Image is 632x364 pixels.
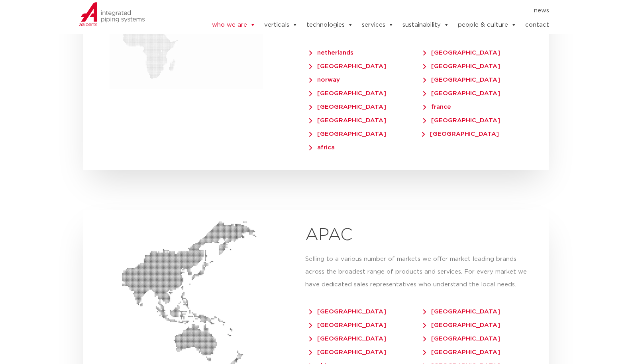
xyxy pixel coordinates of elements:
span: [GEOGRAPHIC_DATA] [423,77,500,83]
a: [GEOGRAPHIC_DATA] [423,46,512,56]
a: verticals [264,17,298,33]
span: [GEOGRAPHIC_DATA] [423,322,500,328]
a: [GEOGRAPHIC_DATA] [423,332,512,342]
h2: APAC [305,226,533,245]
a: [GEOGRAPHIC_DATA] [309,100,398,110]
span: [GEOGRAPHIC_DATA] [423,50,500,56]
a: [GEOGRAPHIC_DATA] [422,127,511,137]
a: contact [525,17,549,33]
span: [GEOGRAPHIC_DATA] [423,336,500,342]
a: [GEOGRAPHIC_DATA] [423,345,512,355]
span: [GEOGRAPHIC_DATA] [309,336,386,342]
span: france [423,104,451,110]
a: [GEOGRAPHIC_DATA] [309,305,398,315]
a: [GEOGRAPHIC_DATA] [423,305,512,315]
span: [GEOGRAPHIC_DATA] [309,309,386,315]
a: news [534,4,549,17]
a: [GEOGRAPHIC_DATA] [309,332,398,342]
span: africa [309,145,335,151]
a: france [423,100,463,110]
a: people & culture [458,17,516,33]
a: netherlands [309,46,365,56]
a: [GEOGRAPHIC_DATA] [309,127,398,137]
span: [GEOGRAPHIC_DATA] [309,322,386,328]
a: [GEOGRAPHIC_DATA] [309,345,398,355]
a: sustainability [402,17,449,33]
span: [GEOGRAPHIC_DATA] [423,63,500,69]
a: africa [309,141,347,151]
span: [GEOGRAPHIC_DATA] [423,117,500,123]
a: services [362,17,394,33]
span: norway [309,77,340,83]
a: [GEOGRAPHIC_DATA] [309,318,398,328]
a: [GEOGRAPHIC_DATA] [309,86,398,96]
span: netherlands [309,50,353,56]
a: [GEOGRAPHIC_DATA] [423,318,512,328]
a: [GEOGRAPHIC_DATA] [423,86,512,96]
span: [GEOGRAPHIC_DATA] [423,349,500,355]
span: [GEOGRAPHIC_DATA] [309,90,386,96]
span: [GEOGRAPHIC_DATA] [309,63,386,69]
a: [GEOGRAPHIC_DATA] [309,114,398,123]
span: [GEOGRAPHIC_DATA] [309,349,386,355]
a: norway [309,73,352,83]
a: [GEOGRAPHIC_DATA] [423,59,512,69]
span: [GEOGRAPHIC_DATA] [423,309,500,315]
p: Selling to a various number of markets we offer market leading brands across the broadest range o... [305,253,533,291]
span: [GEOGRAPHIC_DATA] [309,131,386,137]
a: [GEOGRAPHIC_DATA] [423,114,512,123]
nav: Menu [187,4,549,17]
span: [GEOGRAPHIC_DATA] [422,131,499,137]
span: [GEOGRAPHIC_DATA] [423,90,500,96]
span: [GEOGRAPHIC_DATA] [309,117,386,123]
a: [GEOGRAPHIC_DATA] [423,73,512,83]
a: technologies [306,17,353,33]
a: who we are [212,17,255,33]
a: [GEOGRAPHIC_DATA] [309,59,398,69]
span: [GEOGRAPHIC_DATA] [309,104,386,110]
